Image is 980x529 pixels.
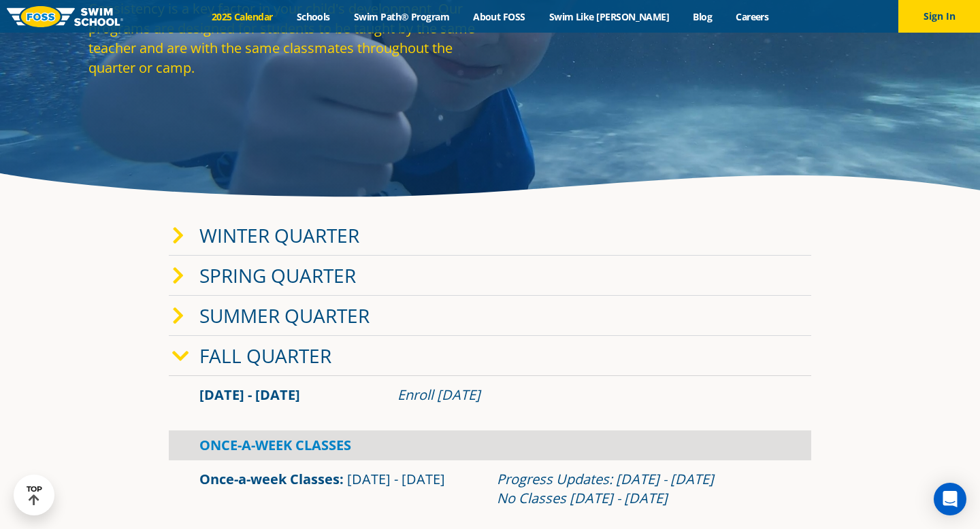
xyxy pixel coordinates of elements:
[724,10,781,23] a: Careers
[397,386,781,405] div: Enroll [DATE]
[199,222,359,248] a: Winter Quarter
[199,262,356,288] a: Spring Quarter
[199,10,284,23] a: 2025 Calendar
[347,470,445,488] span: [DATE] - [DATE]
[537,10,681,23] a: Swim Like [PERSON_NAME]
[169,430,811,460] div: Once-A-Week Classes
[199,303,370,328] a: Summer Quarter
[681,10,724,23] a: Blog
[199,386,300,404] span: [DATE] - [DATE]
[497,470,781,508] div: Progress Updates: [DATE] - [DATE] No Classes [DATE] - [DATE]
[284,10,342,23] a: Schools
[342,10,461,23] a: Swim Path® Program
[199,343,331,369] a: Fall Quarter
[934,483,966,515] div: Open Intercom Messenger
[461,10,538,23] a: About FOSS
[7,6,123,27] img: FOSS Swim School Logo
[199,470,340,488] a: Once-a-week Classes
[27,485,42,506] div: TOP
